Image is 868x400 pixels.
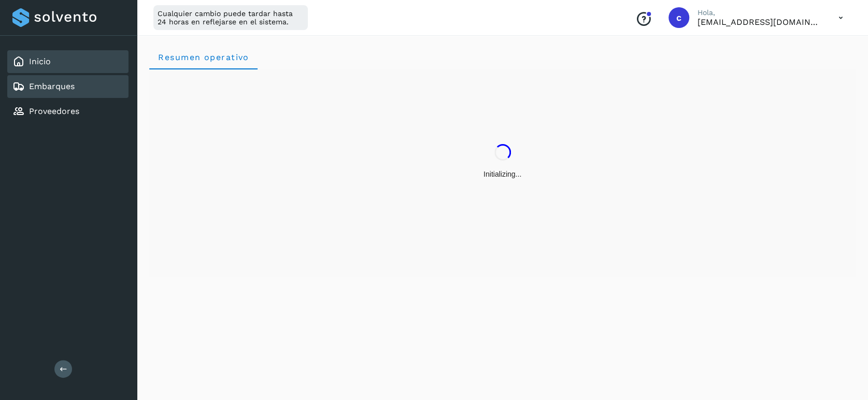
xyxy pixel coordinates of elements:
a: Embarques [29,81,75,91]
a: Inicio [29,56,51,66]
a: Proveedores [29,106,79,116]
div: Inicio [7,50,129,73]
div: Embarques [7,75,129,98]
div: Proveedores [7,100,129,123]
p: cavila@niagarawater.com [698,17,822,27]
span: Resumen operativo [158,52,249,62]
div: Cualquier cambio puede tardar hasta 24 horas en reflejarse en el sistema. [153,5,308,30]
p: Hola, [698,8,822,17]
